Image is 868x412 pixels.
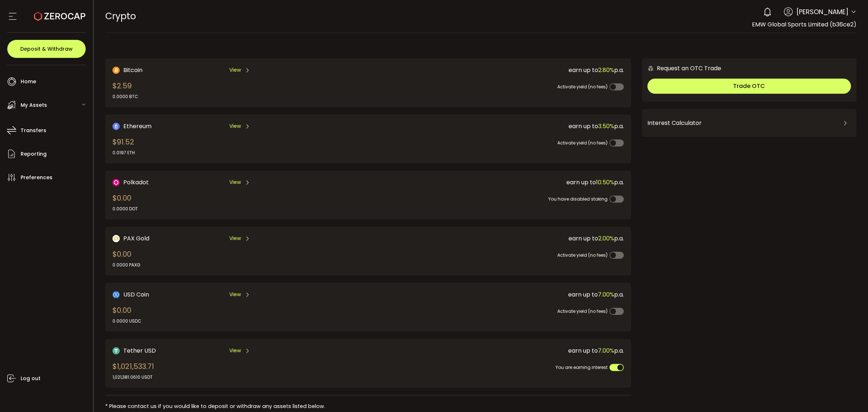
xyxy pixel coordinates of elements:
[357,178,624,187] div: earn up to p.a.
[112,305,141,324] div: $0.00
[357,290,624,299] div: earn up to p.a.
[548,196,608,202] span: You have disabled staking
[647,65,654,72] img: 6nGpN7MZ9FLuBP83NiajKbTRY4UzlzQtBKtCrLLspmCkSvCZHBKvY3NxgQaT5JnOQREvtQ257bXeeSTueZfAPizblJ+Fe8JwA...
[357,122,624,131] div: earn up to p.a.
[21,149,47,159] span: Reporting
[123,178,149,187] span: Polkadot
[357,234,624,243] div: earn up to p.a.
[832,377,868,412] iframe: Chat Widget
[112,347,120,354] img: Tether USD
[112,67,120,74] img: Bitcoin
[21,125,46,136] span: Transfers
[21,100,47,110] span: My Assets
[112,249,140,268] div: $0.00
[123,66,142,75] span: Bitcoin
[647,79,851,94] button: Trade OTC
[733,82,765,90] span: Trade OTC
[796,7,848,17] span: [PERSON_NAME]
[112,374,154,381] div: 1,021,381.0610 USDT
[21,76,36,87] span: Home
[229,235,241,242] span: View
[123,234,149,243] span: PAX Gold
[7,40,86,58] button: Deposit & Withdraw
[647,114,851,132] div: Interest Calculator
[598,122,614,130] span: 3.50%
[229,178,241,186] span: View
[557,308,608,314] span: Activate yield (no fees)
[357,346,624,355] div: earn up to p.a.
[598,290,614,299] span: 7.00%
[229,66,241,74] span: View
[112,123,120,130] img: Ethereum
[598,234,614,243] span: 2.00%
[229,122,241,130] span: View
[752,20,856,29] span: EMW Global Sports Limited (b36ce2)
[598,346,614,355] span: 7.00%
[557,252,608,258] span: Activate yield (no fees)
[112,150,135,156] div: 0.0197 ETH
[556,364,608,370] span: You are earning interest
[596,178,614,186] span: 10.50%
[21,373,41,384] span: Log out
[112,193,138,212] div: $0.00
[20,46,73,51] span: Deposit & Withdraw
[21,172,52,183] span: Preferences
[557,140,608,146] span: Activate yield (no fees)
[229,347,241,354] span: View
[105,10,136,22] span: Crypto
[557,84,608,90] span: Activate yield (no fees)
[112,206,138,212] div: 0.0000 DOT
[598,66,614,74] span: 2.80%
[112,318,141,324] div: 0.0000 USDC
[112,93,138,100] div: 0.0000 BTC
[123,346,156,355] span: Tether USD
[112,136,135,156] div: $91.52
[357,66,624,75] div: earn up to p.a.
[112,235,120,242] img: PAX Gold
[112,262,140,268] div: 0.0000 PAXG
[112,361,154,381] div: $1,021,533.71
[123,290,149,299] span: USD Coin
[642,64,721,73] div: Request an OTC Trade
[229,291,241,298] span: View
[112,291,120,298] img: USD Coin
[123,122,152,131] span: Ethereum
[105,403,631,410] div: * Please contact us if you would like to deposit or withdraw any assets listed below.
[112,179,120,186] img: DOT
[112,80,138,100] div: $2.59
